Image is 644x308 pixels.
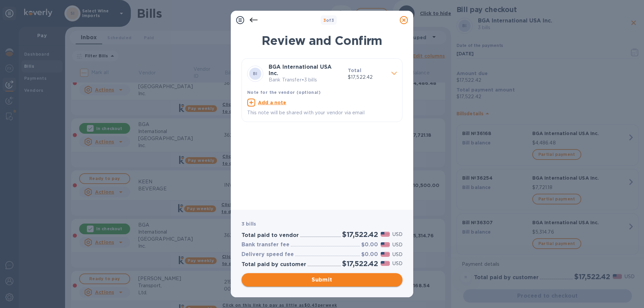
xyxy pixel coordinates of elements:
[247,64,397,116] div: BIBGA International USA Inc.Bank Transfer•3 billsTotal$17,522.42Note for the vendor (optional)Add...
[241,273,402,287] button: Submit
[361,251,378,258] h3: $0.00
[323,18,326,23] span: 3
[247,90,321,95] b: Note for the vendor (optional)
[361,242,378,248] h3: $0.00
[342,230,378,239] h2: $17,522.42
[253,71,258,76] b: BI
[392,260,402,267] p: USD
[381,261,390,266] img: USD
[392,231,402,238] p: USD
[241,221,256,227] b: 3 bills
[381,252,390,257] img: USD
[241,251,294,258] h3: Delivery speed fee
[241,232,299,239] h3: Total paid to vendor
[258,100,286,105] u: Add a note
[348,74,386,81] p: $17,522.42
[269,76,342,83] p: Bank Transfer • 3 bills
[247,109,397,116] p: This note will be shared with your vendor via email
[392,241,402,248] p: USD
[241,261,306,268] h3: Total paid by customer
[348,68,361,73] b: Total
[323,18,334,23] b: of 3
[381,242,390,247] img: USD
[342,259,378,268] h2: $17,522.42
[241,242,289,248] h3: Bank transfer fee
[241,34,402,48] h1: Review and Confirm
[381,232,390,237] img: USD
[247,276,397,284] span: Submit
[269,64,332,76] b: BGA International USA Inc.
[392,251,402,258] p: USD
